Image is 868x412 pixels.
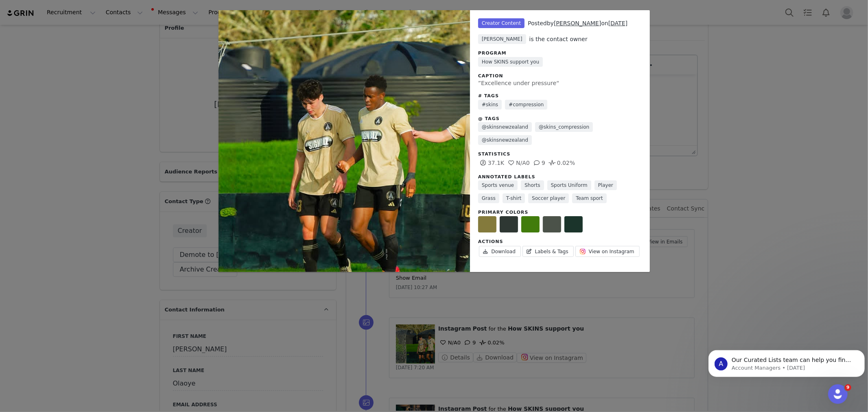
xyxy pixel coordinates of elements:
[7,7,334,15] body: Rich Text Area. Press ALT-0 for help.
[608,20,627,26] a: [DATE]
[479,246,521,257] a: Download
[535,122,593,132] a: @skins_compression
[579,248,586,255] img: instagram.svg
[572,193,606,203] a: Team sport
[478,100,502,110] a: #skins
[506,160,526,166] span: N/A
[529,35,588,44] div: is the contact owner
[503,193,525,203] a: T-shirt
[506,160,530,166] span: 0
[478,18,525,28] span: Creator Content
[478,122,532,132] a: @skinsnewzealand
[478,73,642,80] div: Caption
[478,80,560,86] span: ”Excellence under pressure“
[547,160,575,166] span: 0.02%
[478,34,526,44] span: [PERSON_NAME]
[478,135,532,145] a: @skinsnewzealand
[478,239,642,245] div: Actions
[528,19,627,28] div: Posted on
[845,384,851,391] span: 9
[478,57,543,67] a: How SKINS support you
[521,180,544,190] a: Shorts
[478,116,642,123] div: @ Tags
[478,93,642,100] div: # Tags
[505,100,547,110] a: #compression
[547,180,591,190] a: Sports Uniform
[589,248,634,255] span: View on Instagram
[828,384,848,404] iframe: Intercom live chat
[478,174,642,181] div: Annotated Labels
[219,10,650,272] div: Unlabeled
[547,20,601,26] span: by
[528,193,569,203] a: Soccer player
[478,151,642,158] div: Statistics
[595,180,617,190] a: Player
[523,246,574,257] a: Labels & Tags
[478,50,642,57] div: Program
[705,333,868,390] iframe: Intercom notifications message
[575,246,640,257] a: View on Instagram
[532,160,545,166] span: 9
[478,193,499,203] a: Grass
[478,209,642,216] div: Primary Colors
[478,160,504,166] span: 37.1K
[478,180,518,190] a: Sports venue
[554,20,601,26] a: [PERSON_NAME]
